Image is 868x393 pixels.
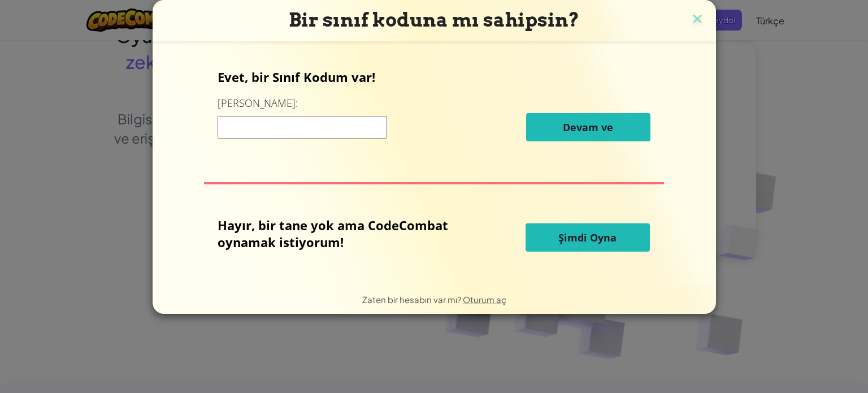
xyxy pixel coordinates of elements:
img: kapatma simgesi [690,11,705,28]
button: Şimdi Oyna [526,223,650,252]
font: Zaten bir hesabın var mı? [362,294,461,305]
font: Evet, bir Sınıf Kodum var! [218,68,375,85]
font: Devam ve [563,120,613,134]
font: [PERSON_NAME]: [218,96,298,110]
a: Oturum aç [463,294,506,305]
font: Bir sınıf koduna mı sahipsin? [289,8,579,31]
font: Şimdi Oyna [558,231,617,244]
button: Devam ve [526,113,650,141]
font: Hayır, bir tane yok ama CodeCombat oynamak istiyorum! [218,217,448,251]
